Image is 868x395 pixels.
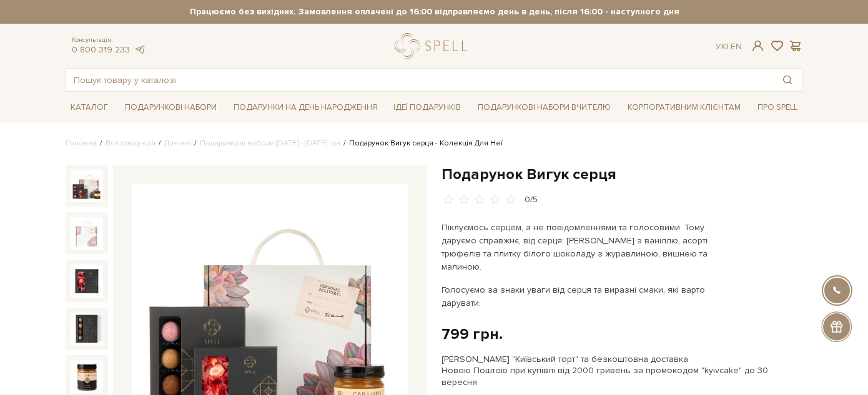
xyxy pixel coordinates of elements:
[731,41,742,52] a: En
[388,98,466,117] a: Ідеї подарунків
[441,165,802,184] h1: Подарунок Вигук серця
[716,41,742,52] div: Ук
[66,69,773,91] input: Пошук товару у каталозі
[106,139,155,148] a: Вся продукція
[441,354,802,388] div: [PERSON_NAME] "Київський торт" та безкоштовна доставка Новою Поштою при купівлі від 2000 гривень ...
[72,44,130,55] a: 0 800 319 233
[71,217,103,250] img: Подарунок Вигук серця
[133,44,145,55] a: telegram
[441,324,503,344] div: 799 грн.
[441,221,734,273] p: Піклуємось серцем, а не повідомленнями та голосовими. Тому даруємо справжнє, від серця: [PERSON_N...
[66,6,803,17] strong: Працюємо без вихідних. Замовлення оплачені до 16:00 відправляємо день в день, після 16:00 - насту...
[773,69,802,91] button: Пошук товару у каталозі
[71,313,103,345] img: Подарунок Вигук серця
[71,360,103,393] img: Подарунок Вигук серця
[71,170,103,202] img: Подарунок Вигук серця
[72,36,145,44] span: Консультація:
[395,33,473,59] a: logo
[726,41,728,52] span: |
[340,138,503,149] li: Подарунок Вигук серця - Колекція Для Неї
[66,139,97,148] a: Головна
[120,98,222,117] a: Подарункові набори
[752,98,802,117] a: Про Spell
[623,98,746,117] a: Корпоративним клієнтам
[200,139,340,148] a: Подарункові набори [DATE] - [DATE] грн
[441,283,734,310] p: Голосуємо за знаки уваги від серця та виразні смаки, які варто дарувати.
[525,194,538,206] div: 0/5
[164,139,191,148] a: Для неї
[66,98,113,117] a: Каталог
[229,98,382,117] a: Подарунки на День народження
[71,265,103,297] img: Подарунок Вигук серця
[473,97,616,118] a: Подарункові набори Вчителю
